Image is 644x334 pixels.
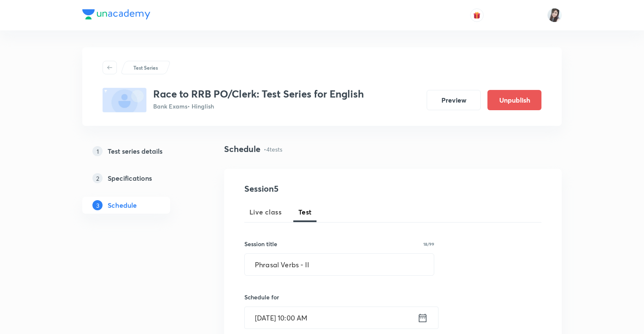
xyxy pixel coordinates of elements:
span: Live class [249,207,281,217]
button: Preview [427,90,481,110]
h5: Test series details [108,146,162,156]
img: Company Logo [82,9,150,19]
span: Test [298,207,312,217]
h4: Session 5 [244,182,398,195]
a: 2Specifications [82,170,197,187]
h6: Schedule for [244,293,434,301]
p: 1 [92,146,103,156]
h5: Schedule [108,200,137,210]
img: fallback-thumbnail.png [103,88,146,112]
input: A great title is short, clear and descriptive [245,254,434,275]
h5: Specifications [108,173,152,183]
img: avatar [473,11,481,19]
p: Bank Exams • Hinglish [153,102,364,111]
p: 2 [92,173,103,183]
h3: Race to RRB PO/Clerk: Test Series for English [153,88,364,100]
button: Unpublish [487,90,541,110]
p: 3 [92,200,103,210]
p: 18/99 [423,242,434,246]
h6: Session title [244,239,277,248]
a: Company Logo [82,9,150,22]
button: avatar [470,8,484,22]
h4: Schedule [224,143,260,155]
img: Manjeet Kaur [547,8,562,22]
p: Test Series [133,64,158,71]
a: 1Test series details [82,143,197,160]
p: • 4 tests [264,145,282,154]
